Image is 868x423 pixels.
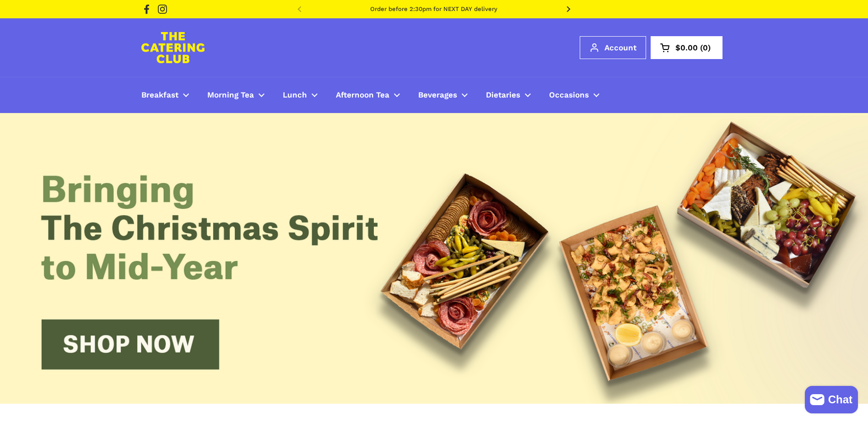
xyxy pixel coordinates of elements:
span: Breakfast [141,90,178,101]
a: Afternoon Tea [327,84,409,106]
a: Lunch [274,84,327,106]
a: Dietaries [477,84,540,106]
a: Breakfast [132,84,198,106]
span: Afternoon Tea [336,90,389,101]
a: Beverages [409,84,477,106]
span: $0.00 [675,44,698,52]
inbox-online-store-chat: Shopify online store chat [802,386,861,416]
a: Occasions [540,84,609,106]
span: 0 [698,44,713,52]
span: Dietaries [486,90,520,101]
img: The Catering Club [141,32,205,63]
span: Lunch [283,90,307,101]
span: Morning Tea [207,90,254,101]
span: Beverages [418,90,457,101]
a: Morning Tea [198,84,274,106]
a: Order before 2:30pm for NEXT DAY delivery [370,6,497,12]
a: Account [580,36,646,59]
span: Occasions [549,90,589,101]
